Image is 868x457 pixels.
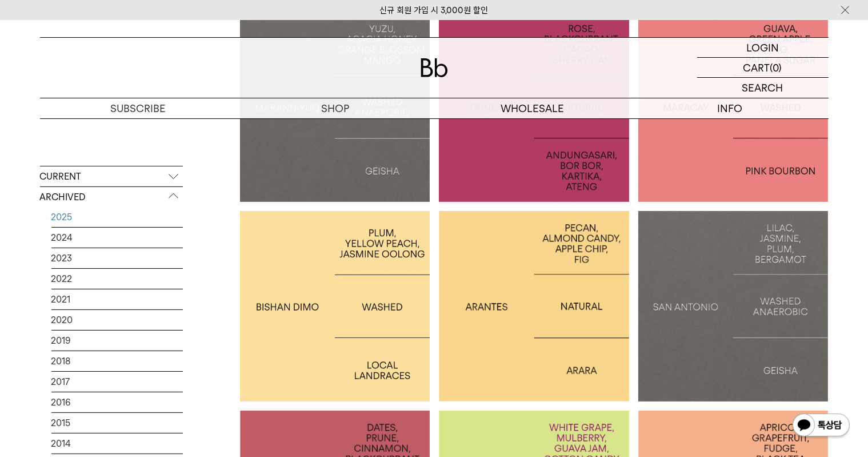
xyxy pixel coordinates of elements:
[237,98,434,118] a: SHOP
[631,98,829,118] p: INFO
[746,38,779,57] p: LOGIN
[697,58,829,78] a: CART (0)
[791,412,851,440] img: 카카오톡 채널 1:1 채팅 버튼
[434,98,631,118] p: WHOLESALE
[51,351,183,371] a: 2018
[51,207,183,227] a: 2025
[51,248,183,268] a: 2023
[40,98,237,118] a: SUBSCRIBE
[51,269,183,289] a: 2022
[40,166,183,187] p: CURRENT
[742,78,783,98] p: SEARCH
[51,392,183,412] a: 2016
[51,331,183,351] a: 2019
[51,289,183,309] a: 2021
[380,5,489,15] a: 신규 회원 가입 시 3,000원 할인
[770,58,782,77] p: (0)
[51,228,183,248] a: 2024
[421,58,448,77] img: 로고
[51,413,183,433] a: 2015
[743,58,770,77] p: CART
[51,434,183,454] a: 2014
[697,38,829,58] a: LOGIN
[51,310,183,330] a: 2020
[240,211,430,402] a: 에티오피아 비샨 디모ETHIOPIA BISHAN DIMO
[439,211,629,402] a: 브라질 아란치스BRAZIL ARANTES
[40,187,183,208] p: ARCHIVED
[51,372,183,392] a: 2017
[638,211,829,402] a: 산 안토니오: 게이샤SAN ANTONIO: GEISHA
